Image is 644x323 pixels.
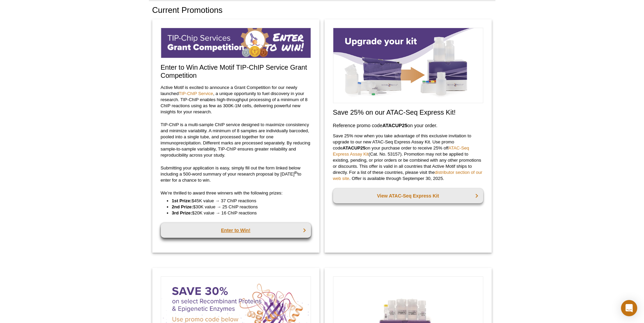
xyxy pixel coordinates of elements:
strong: ATACUP25 [342,145,365,151]
li: $45K value → 37 ChIP reactions [172,198,304,204]
strong: ATACUP25 [382,123,407,128]
a: View ATAC-Seq Express Kit [333,188,483,203]
p: Active Motif is excited to announce a Grant Competition for our newly launched , a unique opportu... [161,85,311,115]
a: TIP-ChIP Service [179,91,213,96]
p: TIP-ChIP is a multi-sample ChIP service designed to maximize consistency and minimize variability... [161,122,311,158]
div: Open Intercom Messenger [621,300,637,316]
li: $20K value → 16 ChIP reactions [172,210,304,216]
img: Save on ATAC-Seq Express Assay Kit [333,28,483,103]
h2: Enter to Win Active Motif TIP-ChIP Service Grant Competition [161,63,311,79]
p: We’re thrilled to award three winners with the following prizes: [161,190,311,196]
sup: th [294,170,297,174]
h1: Current Promotions [152,6,492,16]
p: Save 25% now when you take advantage of this exclusive invitation to upgrade to our new ATAC-Seq ... [333,133,483,182]
p: Submitting your application is easy, simply fill out the form linked below including a 500-word s... [161,165,311,183]
img: TIP-ChIP Service Grant Competition [161,28,311,58]
a: Enter to Win! [161,223,311,238]
li: $30K value → 25 ChIP reactions [172,204,304,210]
strong: 1st Prize: [172,198,192,203]
strong: 3rd Prize: [172,210,192,215]
h3: Reference promo code on your order. [333,121,483,130]
h2: Save 25% on our ATAC-Seq Express Kit! [333,108,483,116]
strong: 2nd Prize: [172,204,193,209]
